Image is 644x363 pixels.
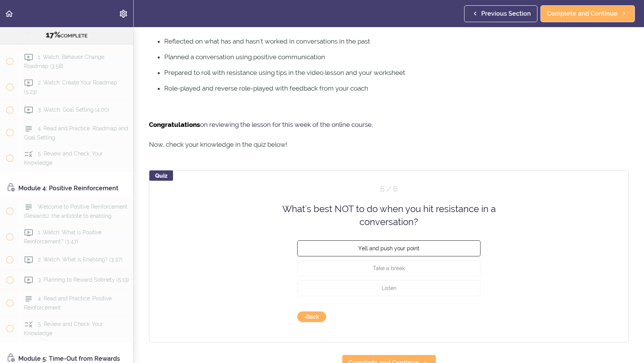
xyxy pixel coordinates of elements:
[149,141,287,148] span: Now, check your knowledge in the quiz below!
[164,53,325,61] span: Planned a conversation using positive communication
[297,240,481,256] button: Yell and push your point
[164,84,368,92] span: Role-played and reverse role-played with feedback from your coach
[297,260,481,276] button: Take a break
[24,151,103,166] span: 5. Review and Check: Your Knowledge
[46,30,60,39] span: 17%
[38,277,129,283] span: 3. Planning to Reward Sobriety (5:13)
[149,121,200,128] strong: Congratulations
[297,184,481,195] div: Question 6 out of 6
[24,79,117,94] span: 2. Watch: Create Your Roadmap (5:23)
[164,69,405,76] span: Prepared to roll with resistance using tips in the video lesson and your worksheet
[297,280,481,296] button: Listen
[38,107,109,113] span: 3. Watch: Goal Setting (4:00)
[24,321,103,336] span: 5. Review and Check: Your Knowledge
[24,204,128,219] span: Welcome to Positive Reinforcement (Rewards), the antidote to enabling.
[547,9,618,18] span: Complete and Continue
[24,54,104,69] span: 1. Watch: Behavior Change Roadmap (3:58)
[5,9,14,18] svg: Back to course curriculum
[358,245,419,251] span: Yell and push your point
[464,5,537,22] a: Previous Section
[24,125,128,140] span: 4. Read and Practice: Roadmap and Goal Setting
[24,230,102,245] span: 1. Watch: What is Positive Reinforcement? (3:47)
[119,9,128,18] svg: Settings Menu
[24,296,112,311] span: 4. Read and Practice: Positive Reinforcement
[278,203,500,229] div: What's best NOT to do when you hit resistance in a conversation?
[10,30,124,40] div: COMPLETE
[297,311,326,322] button: go back
[149,170,173,181] div: Quiz
[382,285,396,291] span: Listen
[540,5,635,22] a: Complete and Continue
[164,37,370,45] span: Reflected on what has and hasn't worked in conversations in the past
[149,119,629,130] p: on reviewing the lesson for this week of the online course.
[373,265,405,271] span: Take a break
[38,257,123,263] span: 2. Watch: What is Enabling? (3:37)
[481,9,531,18] span: Previous Section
